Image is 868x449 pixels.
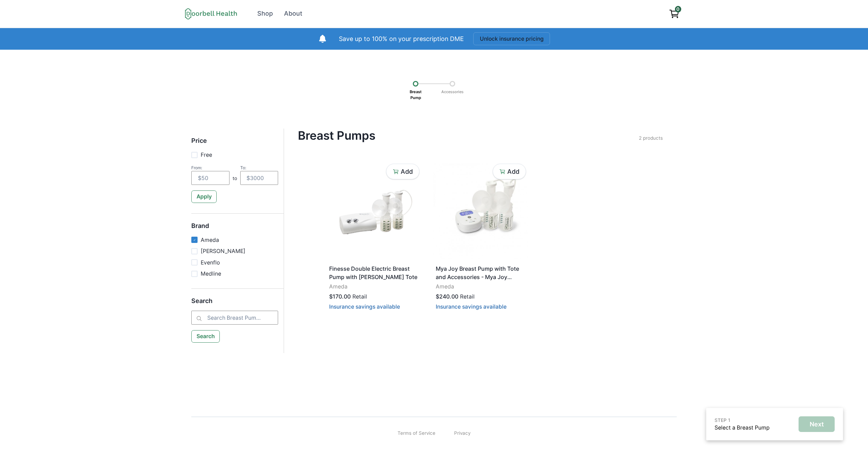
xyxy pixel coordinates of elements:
p: $240.00 [436,292,458,301]
button: Add [493,164,526,179]
p: Retail [460,293,475,301]
a: About [279,6,307,22]
h5: Search [191,297,278,311]
a: Mya Joy Breast Pump with Tote and Accessories - Mya Joy Breast Pump with Tote and AccessoriesAmed... [433,162,528,315]
span: 0 [675,6,681,12]
img: i0lekl1s3tdzvtxplvrfjbus3bd5 [326,162,422,260]
p: [PERSON_NAME] [201,247,245,255]
button: Next [799,416,835,432]
div: Shop [257,9,273,18]
p: Free [201,151,212,159]
p: STEP 1 [715,417,770,424]
a: Privacy [454,430,470,436]
input: $50 [191,171,229,185]
a: Terms of Service [398,430,435,436]
button: Unlock insurance pricing [473,32,550,45]
button: Add [386,164,419,179]
a: View cart [666,6,683,22]
h4: Breast Pumps [298,129,639,142]
p: 2 products [639,134,663,141]
p: Mya Joy Breast Pump with Tote and Accessories - Mya Joy Breast Pump with Tote and Accessories [436,264,525,281]
input: $3000 [240,171,278,185]
p: Finesse Double Electric Breast Pump with [PERSON_NAME] Tote [329,264,418,281]
p: Evenflo [201,259,220,267]
p: Add [401,168,413,175]
img: 4lep2cjnb0use3mod0hgz8v43gbr [433,162,528,260]
p: Medline [201,270,221,278]
p: Next [810,421,824,428]
p: to [233,175,237,185]
a: Shop [253,6,278,22]
p: Breast Pump [407,87,424,103]
p: Add [507,168,519,175]
div: About [284,9,302,18]
h5: Price [191,137,278,151]
h5: Brand [191,222,278,236]
a: Select a Breast Pump [715,424,770,431]
p: Ameda [436,283,525,291]
a: Finesse Double Electric Breast Pump with [PERSON_NAME] ToteAmeda$170.00RetailInsurance savings av... [326,162,422,315]
button: Search [191,330,220,343]
button: Insurance savings available [436,303,507,310]
p: $170.00 [329,292,351,301]
button: Insurance savings available [329,303,400,310]
p: Retail [352,293,367,301]
div: To: [240,165,278,170]
button: Apply [191,190,217,203]
p: Ameda [201,236,219,244]
input: Search Breast Pumps [191,311,278,325]
p: Accessories [439,87,466,97]
p: Ameda [329,283,418,291]
p: Save up to 100% on your prescription DME [339,34,464,44]
div: From: [191,165,229,170]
